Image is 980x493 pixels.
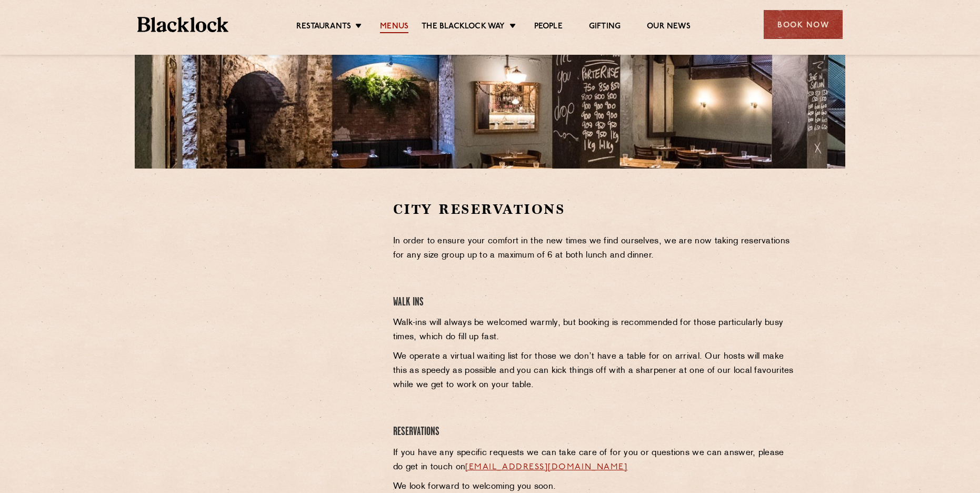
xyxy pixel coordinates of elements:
[393,295,797,310] h4: Walk Ins
[589,22,621,33] a: Gifting
[764,10,843,39] div: Book Now
[380,22,408,33] a: Menus
[393,446,797,475] p: If you have any specific requests we can take care of for you or questions we can answer, please ...
[137,17,228,32] img: BL_Textured_Logo-footer-cropped.svg
[393,234,797,263] p: In order to ensure your comfort in the new times we find ourselves, we are now taking reservation...
[222,200,339,359] iframe: OpenTable make booking widget
[296,22,351,33] a: Restaurants
[647,22,691,33] a: Our News
[534,22,563,33] a: People
[393,316,797,344] p: Walk-ins will always be welcomed warmly, but booking is recommended for those particularly busy t...
[465,463,627,471] a: [EMAIL_ADDRESS][DOMAIN_NAME]
[393,350,797,392] p: We operate a virtual waiting list for those we don’t have a table for on arrival. Our hosts will ...
[393,200,797,219] h2: City Reservations
[393,425,797,439] h4: Reservations
[422,22,505,33] a: The Blacklock Way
